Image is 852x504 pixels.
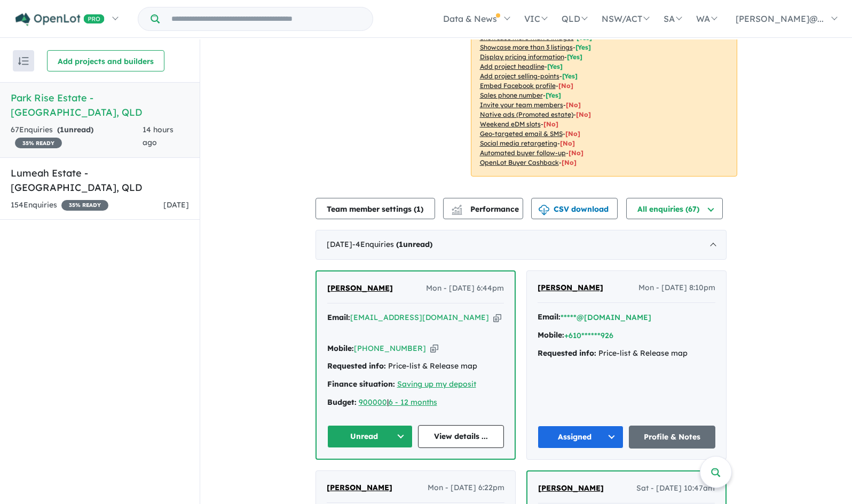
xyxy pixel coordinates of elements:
h5: Lumeah Estate - [GEOGRAPHIC_DATA] , QLD [11,166,189,195]
span: 1 [399,239,403,249]
span: Mon - [DATE] 6:22pm [428,482,504,494]
strong: Mobile: [327,343,354,353]
u: Showcase more than 3 listings [480,43,573,51]
span: [No] [560,139,575,147]
button: Unread [327,425,413,448]
img: Openlot PRO Logo White [15,13,105,26]
span: 35 % READY [61,200,108,211]
u: Add project selling-points [480,72,559,80]
span: [ Yes ] [546,91,561,99]
button: CSV download [531,198,618,219]
button: Copy [430,343,438,354]
strong: Email: [327,313,350,322]
a: [PERSON_NAME] [327,482,392,494]
a: 900000 [359,397,387,407]
span: [DATE] [163,200,189,210]
span: [PERSON_NAME] [327,483,392,492]
span: [No] [543,120,558,128]
span: Performance [453,204,519,214]
button: All enquiries (67) [626,198,723,219]
a: Profile & Notes [629,426,715,449]
span: Mon - [DATE] 6:44pm [426,282,504,295]
u: Native ads (Promoted estate) [480,110,573,118]
img: bar-chart.svg [452,208,462,215]
span: [No] [569,149,583,157]
a: Saving up my deposit [397,379,476,389]
u: Weekend eDM slots [480,120,541,128]
strong: Requested info: [327,361,386,371]
span: 1 [60,125,64,134]
span: [No] [565,130,580,138]
strong: Mobile: [538,330,564,340]
div: Price-list & Release map [327,360,504,373]
span: [ No ] [566,101,581,109]
u: Display pricing information [480,53,564,61]
span: [ Yes ] [547,62,563,70]
u: Add project headline [480,62,545,70]
button: Performance [443,198,523,219]
span: [PERSON_NAME]@... [736,13,824,24]
u: Embed Facebook profile [480,82,556,90]
span: 1 [416,204,421,214]
span: [ Yes ] [575,43,591,51]
strong: Requested info: [538,348,596,358]
a: [PHONE_NUMBER] [354,343,426,353]
span: - 4 Enquir ies [352,239,432,249]
img: download icon [539,205,549,215]
strong: Email: [538,312,561,322]
strong: Budget: [327,397,357,407]
u: Sales phone number [480,91,543,99]
u: Invite your team members [480,101,563,109]
strong: Finance situation: [327,379,395,389]
a: 6 - 12 months [389,397,437,407]
h5: Park Rise Estate - [GEOGRAPHIC_DATA] , QLD [11,91,189,119]
button: Add projects and builders [47,50,164,71]
span: [PERSON_NAME] [538,483,604,493]
span: Mon - [DATE] 8:10pm [638,282,715,294]
div: | [327,396,504,409]
span: 35 % READY [15,138,62,148]
span: [PERSON_NAME] [327,283,393,293]
div: 67 Enquir ies [11,124,143,149]
a: [PERSON_NAME] [538,282,603,294]
span: [No] [576,110,591,118]
a: View details ... [418,425,504,448]
strong: ( unread) [396,239,432,249]
button: Team member settings (1) [315,198,435,219]
span: [ Yes ] [562,72,578,80]
span: 14 hours ago [143,125,173,147]
div: [DATE] [315,230,727,260]
span: [PERSON_NAME] [538,283,603,292]
p: Your project is only comparing to other top-performing projects in your area: - - - - - - - - - -... [471,5,737,177]
span: [No] [562,158,577,166]
u: Geo-targeted email & SMS [480,130,563,138]
img: sort.svg [18,57,29,65]
a: [PERSON_NAME] [327,282,393,295]
u: OpenLot Buyer Cashback [480,158,559,166]
strong: ( unread) [57,125,93,134]
a: [EMAIL_ADDRESS][DOMAIN_NAME] [350,313,489,322]
img: line-chart.svg [452,205,461,211]
button: Assigned [538,426,624,449]
span: [ No ] [558,82,573,90]
u: Social media retargeting [480,139,557,147]
u: Automated buyer follow-up [480,149,566,157]
span: Sat - [DATE] 10:47am [636,482,715,495]
div: 154 Enquir ies [11,199,108,212]
button: Copy [493,312,501,323]
a: [PERSON_NAME] [538,482,604,495]
input: Try estate name, suburb, builder or developer [162,7,370,30]
span: [ Yes ] [567,53,582,61]
div: Price-list & Release map [538,347,715,360]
